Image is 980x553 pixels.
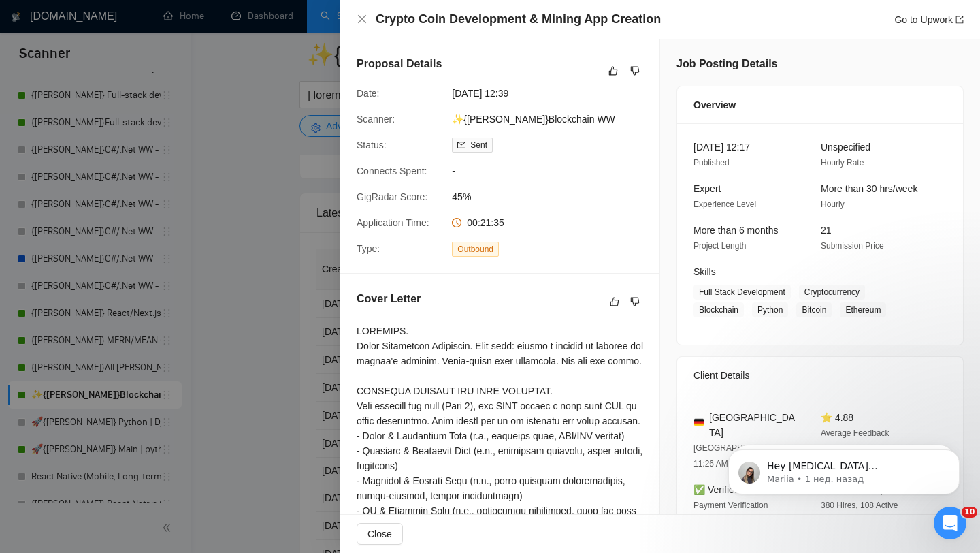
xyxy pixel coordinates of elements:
span: ⭐ 4.88 [821,412,853,423]
span: dislike [630,296,640,307]
span: Python [752,302,788,317]
span: Hourly Rate [821,158,864,168]
h5: Proposal Details [357,56,442,72]
button: Close [357,14,367,25]
span: [DATE] 12:17 [693,142,750,153]
span: ✨{[PERSON_NAME]}Blockchain WW [452,112,656,127]
span: like [610,296,619,307]
span: Sent [470,140,487,150]
span: Full Stack Development [693,285,791,300]
span: Experience Level [693,200,756,209]
span: Bitcoin [796,302,832,317]
h4: Crypto Coin Development & Mining App Creation [376,11,661,28]
span: Project Length [693,241,746,251]
span: Application Time: [357,217,429,228]
span: Status: [357,140,387,151]
span: close [357,14,367,25]
span: [DATE] 12:39 [452,86,656,101]
span: 21 [821,225,832,236]
span: Payment Verification [693,501,768,510]
button: like [605,63,621,79]
span: ✅ Verified [693,484,740,495]
span: Ethereum [840,302,886,317]
span: Cryptocurrency [799,285,865,300]
span: dislike [630,65,640,76]
span: Connects Spent: [357,165,427,176]
a: Go to Upworkexport [894,14,964,25]
span: [GEOGRAPHIC_DATA] 11:26 AM [693,443,779,469]
button: Close [357,523,403,545]
span: More than 6 months [693,225,779,236]
span: Skills [693,266,716,277]
span: - [452,163,656,178]
span: Blockchain [693,302,744,317]
span: Overview [693,97,736,112]
button: like [606,294,623,310]
img: 🇩🇪 [694,417,704,427]
span: Published [693,158,730,168]
span: Submission Price [821,241,884,251]
span: Hourly [821,200,845,209]
span: 45% [452,189,656,204]
span: export [955,16,964,24]
button: dislike [627,294,643,310]
span: like [608,65,618,76]
iframe: Intercom live chat [934,507,966,539]
span: Expert [693,183,721,194]
h5: Job Posting Details [676,56,777,72]
span: GigRadar Score: [357,191,427,202]
span: [GEOGRAPHIC_DATA] [709,410,799,440]
span: More than 30 hrs/week [821,183,917,194]
span: Date: [357,88,379,99]
span: clock-circle [452,218,461,227]
span: 10 [962,507,977,518]
button: dislike [627,63,643,79]
span: Close [367,526,392,541]
span: Outbound [452,242,499,257]
span: Type: [357,243,380,254]
span: mail [457,141,465,149]
span: 00:21:35 [467,217,504,228]
span: Scanner: [357,114,395,125]
div: Client Details [693,357,947,394]
span: Unspecified [821,142,870,153]
iframe: Intercom notifications сообщение [708,421,980,516]
h5: Cover Letter [357,291,421,307]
